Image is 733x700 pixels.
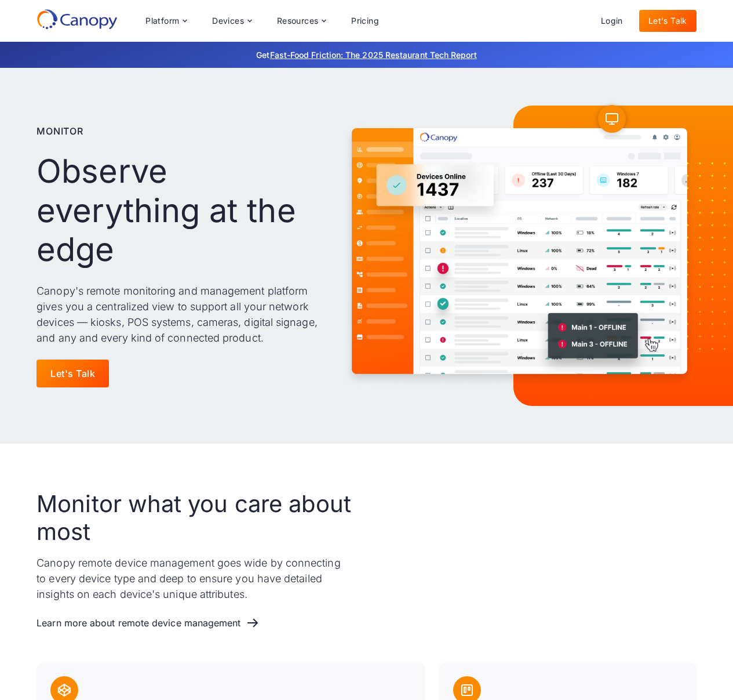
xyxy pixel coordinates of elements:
div: Resources [268,9,335,32]
a: Learn more about remote device management [37,611,259,634]
a: Let's Talk [37,360,109,387]
div: Platform [145,17,179,25]
div: Platform [136,9,196,32]
div: Devices [203,9,261,32]
a: Let's Talk [639,10,696,32]
p: Canopy's remote monitoring and management platform gives you a centralized view to support all yo... [37,283,319,346]
div: Devices [212,17,244,25]
div: Resources [277,17,319,25]
p: Get [83,49,651,61]
a: Fast-Food Friction: The 2025 Restaurant Tech Report [270,50,477,60]
h1: Observe everything at the edge [37,152,319,269]
a: Pricing [342,10,388,32]
p: Monitor [37,124,83,138]
p: Canopy remote device management goes wide by connecting to every device type and deep to ensure y... [37,555,352,602]
a: Login [592,10,632,32]
h2: Monitor what you care about most [37,490,352,546]
div: Learn more about remote device management [37,618,240,629]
